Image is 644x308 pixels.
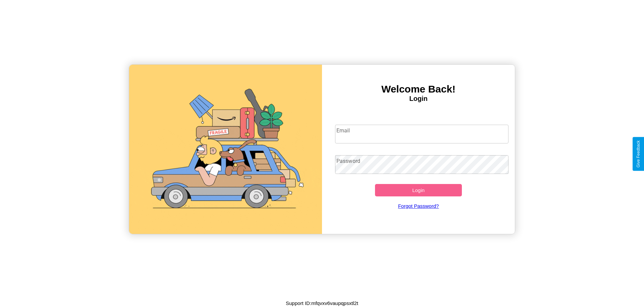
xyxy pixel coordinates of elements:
[322,95,515,103] h4: Login
[322,83,515,95] h3: Welcome Back!
[332,196,505,215] a: Forgot Password?
[636,140,641,168] div: Give Feedback
[129,65,322,234] img: gif
[375,184,462,196] button: Login
[286,299,358,308] p: Support ID: mfqvxv6vaupqpsxtl2t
